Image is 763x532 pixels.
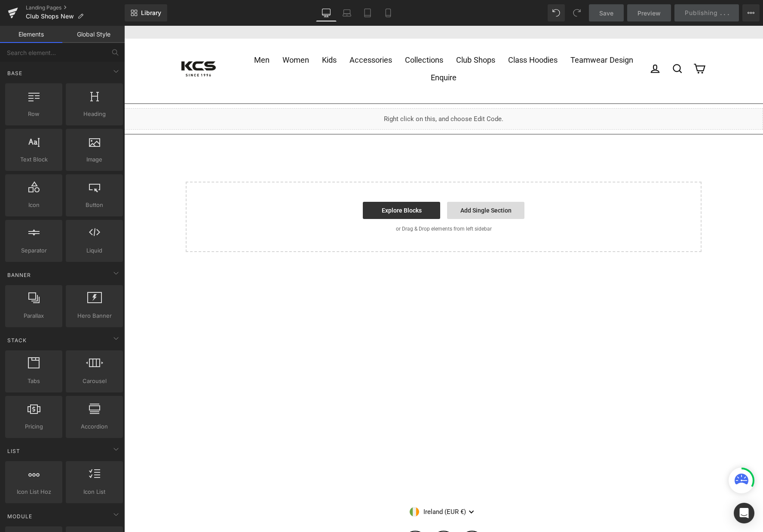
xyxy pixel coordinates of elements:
span: Text Block [8,155,60,164]
span: Banner [6,271,32,279]
span: Accordion [68,422,120,431]
a: Global Style [62,26,125,43]
button: Undo [548,4,565,21]
button: Redo [568,4,585,21]
span: Liquid [68,246,120,255]
a: Accessories [219,26,274,43]
a: Club Shops [325,26,377,43]
span: Save [599,9,613,18]
div: Primary [113,26,526,61]
div: Open Intercom Messenger [734,503,754,523]
span: Club Shops New [26,13,74,20]
a: Teamwear Design [440,26,515,43]
a: Mobile [378,4,398,21]
a: Kids [191,26,219,43]
a: Tablet [357,4,378,21]
span: Module [6,512,33,520]
button: More [742,4,760,21]
span: Pricing [8,422,60,431]
a: Add Single Section [323,176,400,193]
span: Icon List [68,487,120,496]
span: Carousel [68,377,120,386]
span: Preview [637,9,661,18]
a: Collections [274,26,325,43]
a: New Library [125,4,167,21]
a: Preview [627,4,671,21]
span: Ireland (EUR €) [295,482,342,491]
span: Image [68,155,120,164]
span: Stack [6,336,28,344]
button: Ireland (EUR €) [285,478,353,494]
span: Library [141,9,161,17]
span: Separator [8,246,60,255]
span: Base [6,69,23,77]
a: Men [123,26,152,43]
span: Icon List Hoz [8,487,60,496]
a: Explore Blocks [239,176,316,193]
span: Icon [8,201,60,210]
span: Button [68,201,120,210]
span: Hero Banner [68,311,120,320]
img: KCS [57,36,92,51]
p: or Drag & Drop elements from left sidebar [75,200,564,206]
span: Row [8,109,60,119]
span: List [6,447,21,455]
span: Tabs [8,377,60,386]
a: Desktop [316,4,337,21]
span: Parallax [8,311,60,320]
a: Women [152,26,191,43]
a: Landing Pages [26,4,125,11]
span: Heading [68,109,120,119]
a: Class Hoodies [377,26,440,43]
a: Laptop [337,4,357,21]
a: Enquire [300,43,339,61]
